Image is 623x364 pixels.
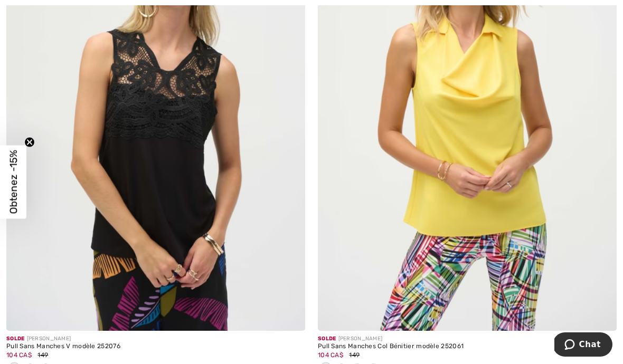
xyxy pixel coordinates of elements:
span: 149 [349,351,360,359]
span: 149 [37,351,48,359]
span: 104 CA$ [6,351,32,359]
span: 104 CA$ [318,351,343,359]
div: Pull Sans Manches V modèle 252076 [6,343,305,350]
span: Solde [6,336,25,342]
div: [PERSON_NAME] [6,335,305,343]
span: Solde [318,336,336,342]
iframe: Ouvre un widget dans lequel vous pouvez chatter avec l’un de nos agents [554,332,612,359]
div: [PERSON_NAME] [318,335,617,343]
div: Pull Sans Manches Col Bénitier modèle 252061 [318,343,617,350]
span: Obtenez -15% [7,150,20,214]
button: Close teaser [24,137,35,148]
